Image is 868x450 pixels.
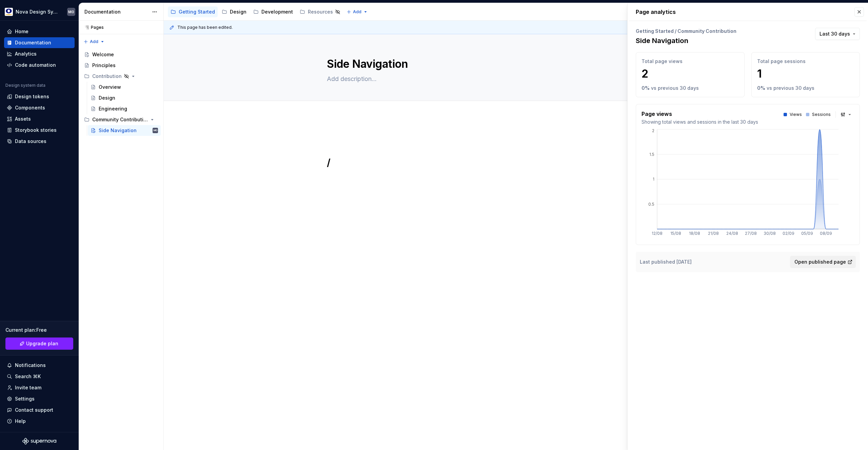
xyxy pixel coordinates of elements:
tspan: 02/09 [783,231,794,236]
tspan: 27/08 [745,231,757,236]
div: Current plan : Free [5,327,73,333]
p: 1 [757,67,854,81]
div: Page tree [81,49,161,136]
a: Engineering [88,103,161,114]
button: Add [344,7,370,17]
p: Showing total views and sessions in the last 30 days [642,119,758,125]
p: Getting Started / Community Contribution [636,28,736,35]
div: Engineering [99,105,127,112]
div: Community Contribution [81,114,161,125]
div: Welcome [92,51,114,58]
div: Settings [15,395,35,402]
a: Upgrade plan [5,337,73,350]
a: Getting Started [168,6,218,17]
div: Pages [81,25,104,30]
p: Page views [642,110,758,118]
a: Assets [4,114,75,124]
div: Assets [15,116,31,122]
p: Side Navigation [636,36,736,45]
button: Contact support [4,405,75,415]
div: Help [15,418,26,425]
a: Components [4,102,75,113]
svg: Supernova Logo [22,438,56,445]
div: Overview [99,84,121,90]
button: Search ⌘K [4,371,75,382]
div: Code automation [15,62,56,68]
p: Last published [DATE] [640,259,692,265]
div: Community Contribution [92,116,148,123]
tspan: 05/09 [801,231,813,236]
div: Contribution [81,71,161,82]
a: Invite team [4,382,75,393]
div: Home [15,28,28,35]
a: Development [251,6,296,17]
a: Code automation [4,60,75,70]
span: Add [90,39,98,44]
textarea: Side Navigation [325,56,582,72]
p: Page analytics [636,3,860,21]
tspan: 18/08 [689,231,700,236]
a: Welcome [81,49,161,60]
div: Storybook stories [15,127,57,134]
span: Add [353,9,361,15]
div: Invite team [15,384,41,391]
tspan: 1 [653,177,654,182]
p: 0 % [757,85,765,91]
tspan: 08/09 [820,231,832,236]
div: Principles [92,62,116,69]
a: Principles [81,60,161,71]
tspan: 1.5 [649,152,654,157]
img: 913bd7b2-a929-4ec6-8b51-b8e1675eadd7.png [5,8,13,16]
tspan: 15/08 [670,231,681,236]
p: Total page sessions [757,58,854,65]
span: Last 30 days [820,30,850,37]
div: Page tree [168,5,343,19]
p: 0 % [642,85,650,91]
div: Search ⌘K [15,373,41,380]
p: vs previous 30 days [651,85,699,91]
button: Add [81,37,107,46]
div: MO [154,127,157,134]
button: Open published page [790,256,856,268]
div: Resources [308,8,333,15]
a: Data sources [4,136,75,147]
button: Notifications [4,360,75,371]
p: vs previous 30 days [767,85,814,91]
tspan: 21/08 [708,231,719,236]
div: Getting Started [179,8,215,15]
a: Storybook stories [4,125,75,136]
a: Settings [4,393,75,404]
div: Nova Design System [16,8,59,15]
div: Notifications [15,362,46,369]
span: Open published page [794,259,846,265]
a: Side NavigationMO [88,125,161,136]
div: Development [261,8,293,15]
h1: / [327,157,583,169]
span: This page has been edited. [177,25,233,30]
a: Design tokens [4,91,75,102]
tspan: 2 [652,128,654,133]
a: Home [4,26,75,37]
a: Documentation [4,37,75,48]
div: Design tokens [15,93,49,100]
div: Design [230,8,246,15]
a: Analytics [4,48,75,59]
span: Upgrade plan [26,340,58,347]
div: Contact support [15,407,53,413]
a: Overview [88,82,161,93]
div: Contribution [92,73,122,80]
div: Documentation [15,39,51,46]
button: Last 30 days [815,28,860,40]
p: Total page views [642,58,739,65]
button: Nova Design SystemMO [1,4,77,19]
tspan: 12/08 [652,231,663,236]
tspan: 0.5 [648,202,654,207]
div: Data sources [15,138,46,145]
div: MO [68,9,74,15]
tspan: 30/08 [764,231,776,236]
a: Design [219,6,249,17]
div: Components [15,104,45,111]
div: Side Navigation [99,127,137,134]
tspan: 24/08 [726,231,738,236]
